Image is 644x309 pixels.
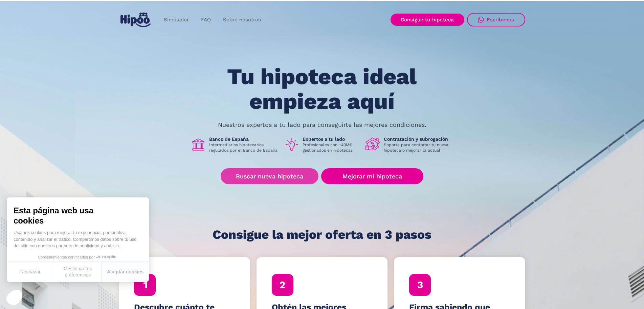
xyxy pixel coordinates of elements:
h1: Tu hipoteca ideal empieza aquí [194,64,450,114]
p: Soporte para contratar tu nueva hipoteca o mejorar la actual [384,142,453,153]
h1: Consigue la mejor oferta en 3 pasos [213,228,431,242]
h1: Expertos a tu lado [303,136,360,142]
div: Escríbenos [487,17,514,23]
a: Consigue tu hipoteca [391,14,464,26]
h1: Contratación y subrogación [384,136,453,142]
h1: Banco de España [209,136,279,142]
p: Intermediarios hipotecarios regulados por el Banco de España [209,142,279,153]
a: Simulador [158,13,195,26]
a: Escríbenos [467,13,525,26]
a: Mejorar mi hipoteca [321,168,423,184]
a: Sobre nosotros [217,13,267,26]
a: Buscar nueva hipoteca [221,168,318,184]
p: Profesionales con +40M€ gestionados en hipotecas [303,142,360,153]
a: home [119,10,152,30]
a: FAQ [195,13,217,26]
p: Nuestros expertos a tu lado para conseguirte las mejores condiciones. [218,122,426,128]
